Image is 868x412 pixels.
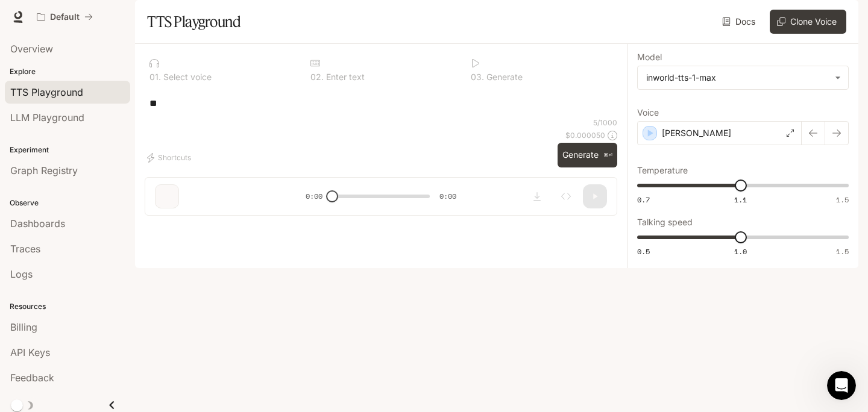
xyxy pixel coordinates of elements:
p: 0 3 . [471,73,484,81]
p: Generate [484,73,523,81]
span: 1.5 [836,246,849,257]
button: Shortcuts [145,148,196,167]
span: 1.5 [836,195,849,205]
p: Select voice [161,73,212,81]
a: Docs [720,10,760,34]
span: 0.7 [637,195,650,205]
button: All workspaces [31,5,98,29]
p: Enter text [324,73,365,81]
span: 1.0 [734,246,747,257]
span: 1.1 [734,195,747,205]
p: Voice [637,108,659,117]
button: Clone Voice [770,10,846,34]
p: Default [50,12,80,22]
p: Temperature [637,166,688,175]
p: 5 / 1000 [593,117,617,128]
iframe: Intercom live chat [827,371,856,400]
p: $ 0.000050 [565,130,605,140]
p: 0 2 . [310,73,324,81]
div: inworld-tts-1-max [638,66,848,89]
p: ⌘⏎ [603,152,612,159]
div: inworld-tts-1-max [646,72,829,84]
h1: TTS Playground [147,10,241,34]
p: Model [637,53,662,61]
p: 0 1 . [149,73,161,81]
span: 0.5 [637,246,650,257]
button: Generate⌘⏎ [558,143,617,167]
p: Talking speed [637,218,693,226]
p: [PERSON_NAME] [662,127,731,139]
